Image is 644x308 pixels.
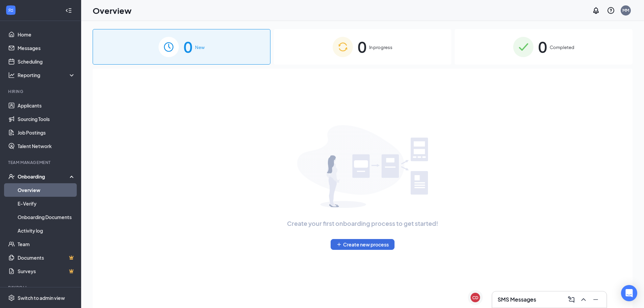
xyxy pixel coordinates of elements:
a: Team [18,237,75,251]
button: ChevronUp [578,294,589,305]
svg: Plus [336,242,342,247]
span: 0 [358,35,366,58]
span: Completed [550,44,574,51]
a: Talent Network [18,139,75,153]
button: Minimize [590,294,601,305]
h3: SMS Messages [498,296,536,303]
svg: Minimize [592,295,600,304]
a: E-Verify [18,197,75,210]
a: DocumentsCrown [18,251,75,264]
a: Activity log [18,224,75,237]
button: ComposeMessage [566,294,577,305]
h1: Overview [93,5,132,16]
div: Reporting [18,72,76,78]
a: Messages [18,41,75,55]
svg: UserCheck [8,173,15,180]
svg: Analysis [8,72,15,78]
span: New [195,44,205,51]
a: Sourcing Tools [18,112,75,126]
svg: QuestionInfo [607,6,615,15]
div: MM [622,7,629,13]
div: Onboarding [18,173,70,180]
span: 0 [184,35,192,58]
a: Applicants [18,99,75,112]
a: Overview [18,183,75,197]
span: In progress [369,44,392,51]
a: Scheduling [18,55,75,68]
svg: ComposeMessage [567,295,575,304]
svg: WorkstreamLogo [7,7,14,14]
svg: ChevronUp [579,295,588,304]
svg: Collapse [65,7,72,14]
div: CD [472,295,478,301]
span: Create your first onboarding process to get started! [287,219,438,228]
a: Home [18,28,75,41]
div: Hiring [8,89,74,94]
svg: Notifications [592,6,600,15]
span: 0 [538,35,547,58]
a: Job Postings [18,126,75,139]
div: Open Intercom Messenger [621,285,637,301]
svg: Settings [8,294,15,301]
a: SurveysCrown [18,264,75,278]
div: Switch to admin view [18,294,65,301]
div: Payroll [8,285,74,290]
a: Onboarding Documents [18,210,75,224]
div: Team Management [8,160,74,165]
button: PlusCreate new process [331,239,395,250]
